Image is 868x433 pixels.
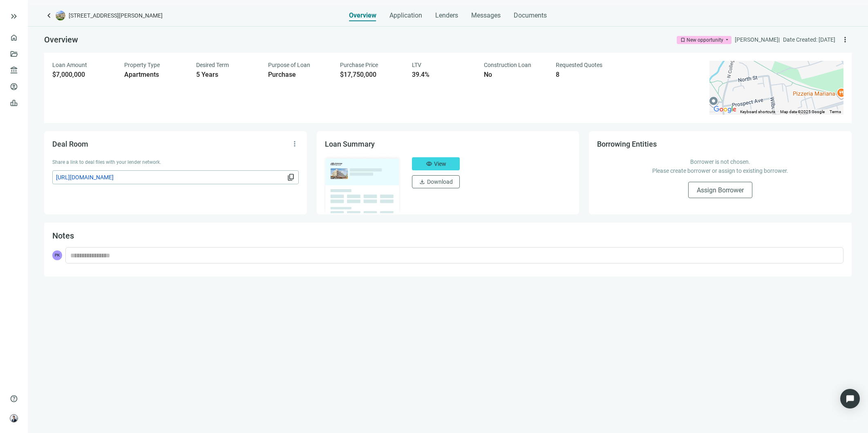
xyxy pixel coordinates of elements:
div: [PERSON_NAME] | [735,35,780,44]
span: Construction Loan [484,62,531,68]
span: Purchase Price [340,62,378,68]
span: PK [52,250,62,260]
img: dealOverviewImg [322,155,403,215]
span: Overview [349,11,376,20]
span: [URL][DOMAIN_NAME] [56,173,285,182]
button: Keyboard shortcuts [740,109,775,115]
img: Google [711,104,738,115]
span: Assign Borrower [697,186,744,194]
span: visibility [426,161,432,167]
span: bookmark [680,37,686,43]
span: [STREET_ADDRESS][PERSON_NAME] [69,11,163,20]
span: Loan Amount [52,62,87,68]
span: Notes [52,231,74,241]
span: more_vert [841,36,849,44]
span: Messages [471,11,501,19]
span: Desired Term [196,62,229,68]
div: New opportunity [687,36,723,44]
a: Terms (opens in new tab) [830,109,841,114]
span: more_vert [291,140,299,148]
span: Overview [44,35,78,45]
button: more_vert [288,137,301,150]
div: 39.4% [412,71,474,79]
div: 8 [556,71,618,79]
span: Lenders [435,11,458,20]
div: No [484,71,546,79]
div: Purchase [268,71,330,79]
span: content_copy [287,173,295,181]
span: Deal Room [52,140,88,148]
span: Loan Summary [325,140,375,148]
span: Purpose of Loan [268,62,310,68]
button: visibilityView [412,157,460,170]
span: Share a link to deal files with your lender network. [52,159,161,165]
div: Date Created: [DATE] [783,35,835,44]
div: $7,000,000 [52,71,114,79]
img: avatar [10,415,18,422]
button: keyboard_double_arrow_right [9,11,19,21]
span: Map data ©2025 Google [780,109,825,114]
span: download [419,179,425,185]
button: Assign Borrower [688,182,752,198]
span: Requested Quotes [556,62,602,68]
span: View [434,161,446,167]
div: 5 Years [196,71,258,79]
span: LTV [412,62,421,68]
button: downloadDownload [412,175,460,188]
span: Documents [514,11,547,20]
img: deal-logo [56,11,65,20]
div: $17,750,000 [340,71,402,79]
a: keyboard_arrow_left [44,11,54,20]
span: account_balance [10,66,16,74]
span: Download [427,179,453,185]
a: Open this area in Google Maps (opens a new window) [711,104,738,115]
div: Apartments [124,71,186,79]
p: Borrower is not chosen. [605,157,835,166]
p: Please create borrower or assign to existing borrower. [605,166,835,175]
span: help [10,395,18,403]
span: Property Type [124,62,160,68]
span: Application [389,11,422,20]
span: Borrowing Entities [597,140,657,148]
div: Open Intercom Messenger [840,389,860,408]
button: more_vert [839,33,852,46]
